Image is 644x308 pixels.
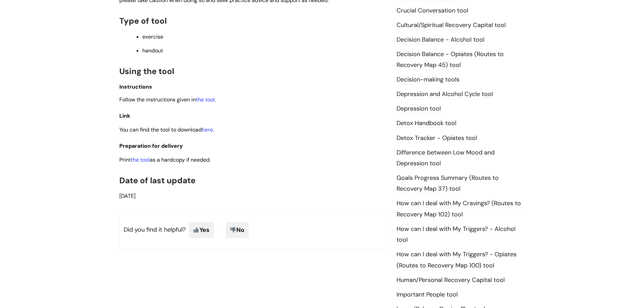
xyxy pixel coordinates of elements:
[119,112,130,119] span: Link
[397,134,477,143] a: Detox Tracker - Opiates tool
[397,148,495,168] a: Difference between Low Mood and Depression tool
[397,75,459,84] a: Decision-making tools
[119,211,386,249] p: Did you find it helpful?
[119,192,136,199] span: [DATE]
[189,222,214,238] span: Yes
[397,225,516,244] a: How can I deal with My Triggers? - Alcohol tool
[119,175,195,186] span: Date of last update
[119,142,183,149] span: Preparation for delivery
[196,96,215,103] a: the tool
[119,83,152,90] span: Instructions
[397,6,468,15] a: Crucial Conversation tool
[131,156,150,163] a: the tool
[119,16,167,26] span: Type of tool
[397,290,458,299] a: Important People tool
[397,21,506,30] a: Cultural/Spiritual Recovery Capital tool
[397,90,493,99] a: Depression and Alcohol Cycle tool
[397,276,505,285] a: Human/Personal Recovery Capital tool
[397,174,499,193] a: Goals Progress Summary (Routes to Recovery Map 37) tool
[397,119,456,128] a: Detox Handbook tool
[142,47,163,54] span: handout
[131,156,211,163] span: as a hardcopy if needed.
[119,126,214,133] span: You can find the tool to download .
[397,35,484,44] a: Decision Balance - Alcohol tool
[397,104,441,113] a: Depression tool
[119,156,131,163] span: Print
[226,222,249,238] span: No
[397,199,521,219] a: How can I deal with My Cravings? (Routes to Recovery Map 102) tool
[142,33,163,40] span: exercise
[397,50,504,70] a: Decision Balance - Opiates (Routes to Recovery Map 45) tool
[397,250,517,270] a: How can I deal with My Triggers? - Opiates (Routes to Recovery Map 100) tool
[119,96,216,103] span: Follow the instructions given in .
[119,66,174,76] span: Using the tool
[202,126,213,133] a: here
